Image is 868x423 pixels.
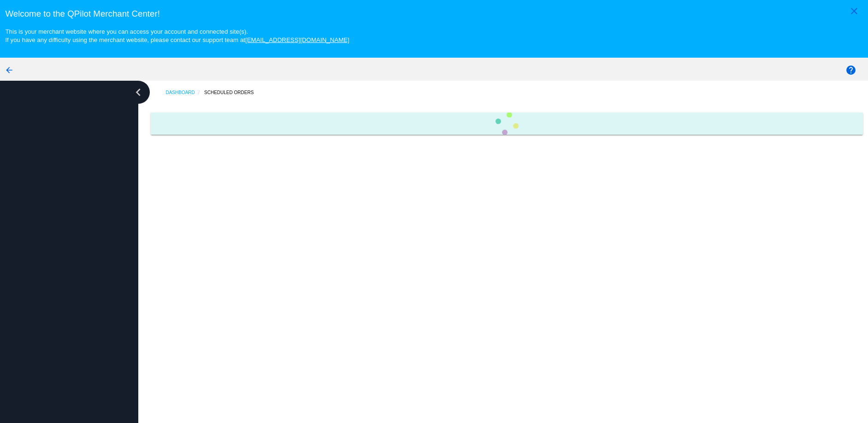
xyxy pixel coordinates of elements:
[4,65,15,76] mat-icon: arrow_back
[849,6,860,17] mat-icon: close
[5,28,349,43] small: This is your merchant website where you can access your account and connected site(s). If you hav...
[245,36,349,43] a: [EMAIL_ADDRESS][DOMAIN_NAME]
[5,9,862,19] h3: Welcome to the QPilot Merchant Center!
[845,65,856,76] mat-icon: help
[204,85,262,100] a: Scheduled Orders
[165,85,204,100] a: Dashboard
[131,85,146,100] i: chevron_left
